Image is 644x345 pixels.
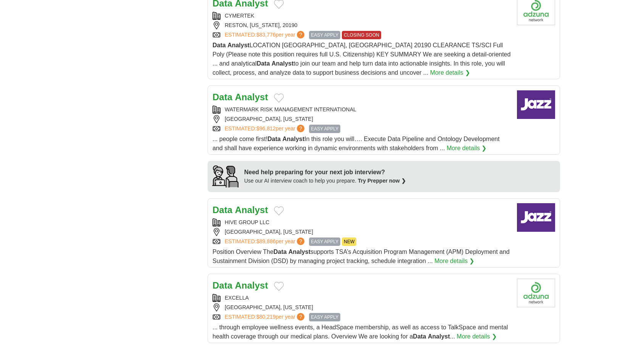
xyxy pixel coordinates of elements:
[413,333,426,340] strong: Data
[435,257,475,266] a: More details ❯
[274,93,284,103] button: Add to favorite jobs
[213,324,508,340] span: ... through employee wellness events, a HeadSpace membership, as well as access to TalkSpace and ...
[225,31,306,39] a: ESTIMATED:$83,776per year?
[358,178,406,184] a: Try Prepper now ❯
[213,21,511,29] div: RESTON, [US_STATE], 20190
[430,68,470,77] a: More details ❯
[297,31,304,39] span: ?
[213,228,511,236] div: [GEOGRAPHIC_DATA], [US_STATE]
[517,279,555,307] img: Company logo
[213,303,511,311] div: [GEOGRAPHIC_DATA], [US_STATE]
[213,205,232,215] strong: Data
[213,294,511,302] div: EXCELLA
[235,92,268,102] strong: Analyst
[309,313,340,321] span: EASY APPLY
[282,136,304,142] strong: Analyst
[213,92,232,102] strong: Data
[274,282,284,291] button: Add to favorite jobs
[309,237,340,246] span: EASY APPLY
[272,60,294,67] strong: Analyst
[244,177,406,185] div: Use our AI interview coach to help you prepare.
[256,125,276,132] span: $96,812
[309,125,340,133] span: EASY APPLY
[213,280,268,290] a: Data Analyst
[227,42,250,48] strong: Analyst
[213,42,226,48] strong: Data
[213,92,268,102] a: Data Analyst
[309,31,340,39] span: EASY APPLY
[297,237,304,245] span: ?
[342,31,381,39] span: CLOSING SOON
[213,106,511,114] div: WATERMARK RISK MANAGEMENT INTERNATIONAL
[297,313,304,321] span: ?
[428,333,450,340] strong: Analyst
[457,332,497,341] a: More details ❯
[225,313,306,321] a: ESTIMATED:$80,219per year?
[517,90,555,119] img: Company logo
[274,206,284,215] button: Add to favorite jobs
[235,280,268,290] strong: Analyst
[274,249,287,255] strong: Data
[213,218,511,226] div: HIVE GROUP LLC
[447,144,487,153] a: More details ❯
[256,32,276,38] span: $83,776
[517,203,555,232] img: Company logo
[244,168,406,177] div: Need help preparing for your next job interview?
[288,249,311,255] strong: Analyst
[257,60,270,67] strong: Data
[213,249,510,264] span: Position Overview The supports TSA’s Acquisition Program Management (APM) Deployment and Sustainm...
[225,237,306,246] a: ESTIMATED:$89,886per year?
[235,205,268,215] strong: Analyst
[213,136,499,151] span: ... people come first! In this role you will…. Execute Data Pipeline and Ontology Development and...
[225,125,306,133] a: ESTIMATED:$96,812per year?
[213,115,511,123] div: [GEOGRAPHIC_DATA], [US_STATE]
[213,42,510,76] span: LOCATION [GEOGRAPHIC_DATA], [GEOGRAPHIC_DATA] 20190 CLEARANCE TS/SCI Full Poly (Please note this ...
[256,238,276,244] span: $89,886
[297,125,304,132] span: ?
[213,280,232,290] strong: Data
[342,237,356,246] span: NEW
[213,205,268,215] a: Data Analyst
[256,314,276,320] span: $80,219
[267,136,281,142] strong: Data
[213,12,511,20] div: CYMERTEK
